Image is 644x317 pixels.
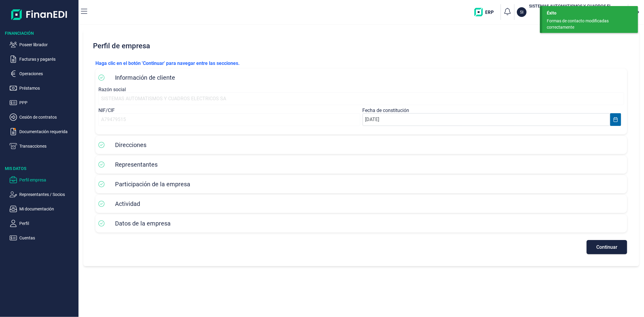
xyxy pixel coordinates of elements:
span: Información de cliente [115,74,175,81]
button: Transacciones [10,142,76,150]
button: Cuentas [10,234,76,242]
p: Cuentas [19,234,76,242]
p: Mi documentación [19,205,76,213]
button: Continuar [587,240,627,254]
p: SI [520,9,524,15]
span: Direcciones [115,141,146,149]
p: PPP [19,99,76,106]
button: Mi documentación [10,205,76,213]
button: Cesión de contratos [10,114,76,121]
span: Participación de la empresa [115,181,190,188]
label: NIF/CIF [98,107,115,113]
button: Facturas y pagarés [10,56,76,63]
p: Poseer librador [19,41,76,48]
p: Perfil [19,220,76,227]
button: Operaciones [10,70,76,77]
p: [PERSON_NAME] [PERSON_NAME] [529,9,616,14]
h2: Perfil de empresa [91,37,632,55]
button: Préstamos [10,85,76,92]
h3: SISTEMAS AUTOMATISMOS Y CUADROS ELECTRICOS SA [529,3,616,9]
button: Perfil empresa [10,176,76,184]
span: Datos de la empresa [115,220,171,227]
p: Cesión de contratos [19,114,76,121]
label: Fecha de constitución [363,107,409,113]
span: Representantes [115,161,158,168]
span: Actividad [115,200,140,207]
button: SISISTEMAS AUTOMATISMOS Y CUADROS ELECTRICOS SA[PERSON_NAME] [PERSON_NAME](A79479515) [517,3,626,21]
img: Logo de aplicación [11,5,68,24]
button: Choose Date [610,113,621,126]
button: Poseer librador [10,41,76,48]
button: PPP [10,99,76,106]
button: Documentación requerida [10,128,76,135]
p: Perfil empresa [19,176,76,184]
p: Representantes / Socios [19,191,76,198]
img: erp [474,8,498,16]
div: Formas de contacto modificadas correctamente [547,18,629,30]
p: Préstamos [19,85,76,92]
label: Razón social [98,87,126,92]
p: Facturas y pagarés [19,56,76,63]
p: Operaciones [19,70,76,77]
div: Éxito [547,10,633,16]
p: Haga clic en el botón 'Continuar' para navegar entre las secciones. [95,60,627,67]
span: Continuar [596,245,617,249]
button: Representantes / Socios [10,191,76,198]
p: Transacciones [19,142,76,150]
button: Perfil [10,220,76,227]
p: Documentación requerida [19,128,76,135]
